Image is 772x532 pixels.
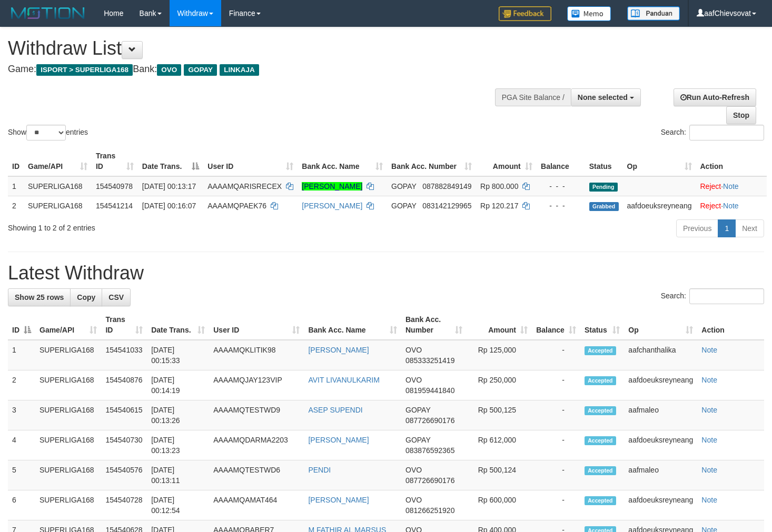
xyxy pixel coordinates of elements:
[532,370,580,400] td: -
[8,288,71,306] a: Show 25 rows
[8,370,35,400] td: 2
[700,182,721,190] a: Reject
[701,496,717,504] a: Note
[147,310,209,340] th: Date Trans.: activate to sort column ascending
[585,146,623,176] th: Status
[102,288,131,306] a: CSV
[696,176,767,196] td: ·
[147,490,209,520] td: [DATE] 00:12:54
[147,340,209,370] td: [DATE] 00:15:33
[541,181,581,192] div: - - -
[585,346,616,355] span: Accepted
[8,263,764,284] h1: Latest Withdraw
[723,182,739,190] a: Note
[35,490,101,520] td: SUPERLIGA168
[624,370,697,400] td: aafdoeuksreyneang
[308,496,369,504] a: [PERSON_NAME]
[8,5,88,21] img: MOTION_logo.png
[624,460,697,490] td: aafmaleo
[405,446,454,455] span: Copy 083876592365 to clipboard
[697,310,764,340] th: Action
[308,406,362,414] a: ASEP SUPENDI
[298,146,387,176] th: Bank Acc. Name: activate to sort column ascending
[142,182,196,190] span: [DATE] 00:13:17
[676,219,718,237] a: Previous
[35,460,101,490] td: SUPERLIGA168
[467,460,532,490] td: Rp 500,124
[532,310,580,340] th: Balance: activate to sort column ascending
[624,490,697,520] td: aafdoeuksreyneang
[701,346,717,354] a: Note
[207,202,266,210] span: AAAAMQPAEK76
[92,146,138,176] th: Trans ID: activate to sort column ascending
[689,288,764,304] input: Search:
[532,490,580,520] td: -
[308,376,379,384] a: AVIT LIVANULKARIM
[567,6,611,21] img: Button%20Memo.svg
[585,496,616,505] span: Accepted
[391,202,416,210] span: GOPAY
[101,310,147,340] th: Trans ID: activate to sort column ascending
[209,400,304,430] td: AAAAMQTESTWD9
[8,196,24,215] td: 2
[26,125,66,140] select: Showentries
[147,370,209,400] td: [DATE] 00:14:19
[532,340,580,370] td: -
[96,202,133,210] span: 154541214
[8,125,88,140] label: Show entries
[405,356,454,365] span: Copy 085333251419 to clipboard
[495,88,571,106] div: PGA Site Balance /
[624,340,697,370] td: aafchanthalika
[405,476,454,485] span: Copy 087726690176 to clipboard
[24,196,92,215] td: SUPERLIGA168
[589,202,619,211] span: Grabbed
[405,406,430,414] span: GOPAY
[661,125,764,140] label: Search:
[405,496,422,504] span: OVO
[589,183,618,192] span: Pending
[209,310,304,340] th: User ID: activate to sort column ascending
[580,310,624,340] th: Status: activate to sort column ascending
[147,430,209,460] td: [DATE] 00:13:23
[8,400,35,430] td: 3
[35,310,101,340] th: Game/API: activate to sort column ascending
[661,288,764,304] label: Search:
[696,196,767,215] td: ·
[308,466,331,474] a: PENDI
[405,376,422,384] span: OVO
[8,218,314,233] div: Showing 1 to 2 of 2 entries
[405,436,430,444] span: GOPAY
[476,146,537,176] th: Amount: activate to sort column ascending
[701,436,717,444] a: Note
[138,146,203,176] th: Date Trans.: activate to sort column descending
[537,146,585,176] th: Balance
[184,64,217,76] span: GOPAY
[467,370,532,400] td: Rp 250,000
[467,400,532,430] td: Rp 500,125
[701,406,717,414] a: Note
[207,182,282,190] span: AAAAMQARISRECEX
[480,202,518,210] span: Rp 120.217
[101,490,147,520] td: 154540728
[405,466,422,474] span: OVO
[701,466,717,474] a: Note
[36,64,133,76] span: ISPORT > SUPERLIGA168
[209,370,304,400] td: AAAAMQJAY123VIP
[624,430,697,460] td: aafdoeuksreyneang
[35,340,101,370] td: SUPERLIGA168
[101,400,147,430] td: 154540615
[585,406,616,415] span: Accepted
[735,219,764,237] a: Next
[308,436,369,444] a: [PERSON_NAME]
[623,196,696,215] td: aafdoeuksreyneang
[405,416,454,425] span: Copy 087726690176 to clipboard
[499,6,551,21] img: Feedback.jpg
[532,400,580,430] td: -
[308,346,369,354] a: [PERSON_NAME]
[422,182,471,190] span: Copy 087882849149 to clipboard
[209,340,304,370] td: AAAAMQKLITIK98
[35,430,101,460] td: SUPERLIGA168
[585,466,616,475] span: Accepted
[585,376,616,385] span: Accepted
[8,430,35,460] td: 4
